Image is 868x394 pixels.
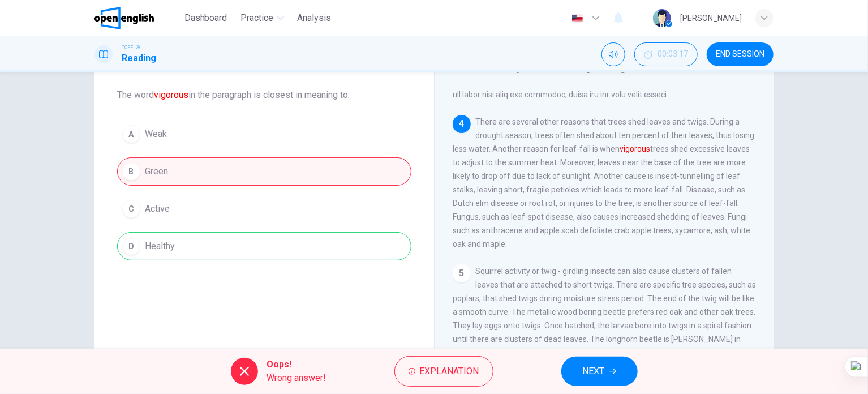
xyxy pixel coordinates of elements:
[267,371,326,385] span: Wrong answer!
[184,11,227,25] span: Dashboard
[716,50,764,59] span: END SESSION
[634,42,698,66] button: 00:03:17
[453,115,471,133] div: 4
[94,7,180,29] a: OpenEnglish logo
[394,356,493,387] button: Explanation
[453,117,754,249] span: There are several other reasons that trees shed leaves and twigs. During a drought season, trees ...
[180,8,232,28] button: Dashboard
[241,11,274,25] span: Practice
[117,88,411,102] span: The word in the paragraph is closest in meaning to:
[653,9,671,27] img: Profile picture
[570,14,585,23] img: en
[267,358,326,371] span: Oops!
[583,363,605,379] span: NEXT
[122,52,156,65] h1: Reading
[680,11,742,25] div: [PERSON_NAME]
[94,7,154,29] img: OpenEnglish logo
[658,50,688,59] span: 00:03:17
[154,89,188,100] font: vigorous
[122,44,140,52] span: TOEFL®
[707,42,774,66] button: END SESSION
[453,264,471,282] div: 5
[634,42,698,66] div: Hide
[601,42,625,66] div: Mute
[420,363,479,379] span: Explanation
[561,357,638,386] button: NEXT
[237,8,289,28] button: Practice
[298,11,332,25] span: Analysis
[620,144,650,153] font: vigorous
[293,8,336,28] button: Analysis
